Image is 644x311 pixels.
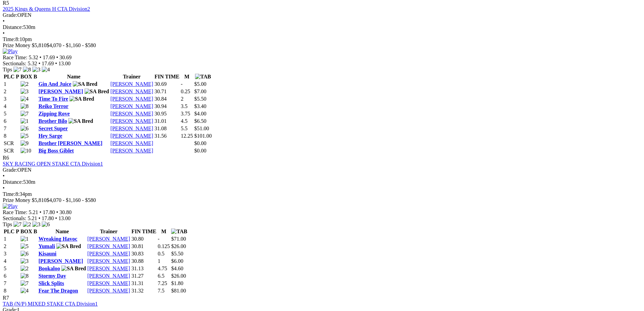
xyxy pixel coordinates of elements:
[110,73,154,80] th: Trainer
[58,215,70,221] span: 13.00
[60,55,72,60] span: 30.69
[87,266,130,271] a: [PERSON_NAME]
[3,48,18,55] img: Play
[3,191,15,197] span: Time:
[3,167,636,173] div: OPEN
[171,288,186,293] span: $81.00
[131,236,157,242] td: 30.80
[154,96,180,102] td: 30.84
[3,36,636,42] div: 8:10pm
[110,140,153,146] a: [PERSON_NAME]
[171,273,186,279] span: $26.00
[46,197,96,203] span: $4,070 - $1,160 - $580
[194,148,206,153] span: $0.00
[87,258,130,264] a: [PERSON_NAME]
[158,266,167,271] text: 4.75
[194,103,206,109] span: $3.40
[181,73,193,80] th: M
[38,148,74,153] a: Big Boss Giblet
[3,6,90,12] a: 2025 Kings & Queens H CTA Division2
[110,148,153,153] a: [PERSON_NAME]
[181,126,188,131] text: 5.5
[56,55,58,60] span: •
[3,203,18,209] img: Play
[38,236,77,242] a: Wreaking Havoc
[3,179,636,185] div: 530m
[87,236,130,242] a: [PERSON_NAME]
[3,243,20,250] td: 2
[154,133,180,139] td: 31.56
[87,228,130,235] th: Trainer
[3,118,20,125] td: 6
[154,118,180,125] td: 31.01
[38,258,83,264] a: [PERSON_NAME]
[23,67,31,73] img: 8
[3,24,636,30] div: 530m
[56,243,81,249] img: SA Bred
[3,18,5,24] span: •
[110,111,153,116] a: [PERSON_NAME]
[158,258,160,264] text: 1
[3,61,26,66] span: Sectionals:
[3,96,20,102] td: 3
[3,147,20,154] td: SCR
[42,67,50,73] img: 4
[171,266,183,271] span: $4.60
[3,167,18,173] span: Grade:
[21,111,29,117] img: 7
[29,55,38,60] span: 5.32
[3,140,20,147] td: SCR
[3,24,23,30] span: Distance:
[21,258,29,264] img: 3
[38,280,64,286] a: Slick Splits
[131,228,157,235] th: FIN TIME
[181,103,188,109] text: 3.5
[16,74,19,79] span: P
[4,74,14,79] span: PLC
[110,118,153,124] a: [PERSON_NAME]
[3,125,20,132] td: 7
[21,118,29,124] img: 1
[21,236,29,242] img: 1
[158,273,164,279] text: 6.5
[38,111,70,116] a: Zipping Rove
[23,221,31,228] img: 2
[21,229,32,234] span: BOX
[43,55,55,60] span: 17.69
[38,61,40,66] span: •
[58,61,70,66] span: 13.00
[181,133,193,139] text: 12.25
[3,209,27,215] span: Race Time:
[21,140,29,146] img: 9
[38,126,68,131] a: Secret Super
[131,258,157,265] td: 30.88
[3,287,20,294] td: 8
[181,81,183,87] text: -
[21,243,29,249] img: 5
[39,209,41,215] span: •
[38,140,102,146] a: Brother [PERSON_NAME]
[131,287,157,294] td: 31.32
[194,89,206,94] span: $7.00
[171,280,183,286] span: $1.80
[55,215,57,221] span: •
[42,221,50,228] img: 6
[38,228,86,235] th: Name
[110,126,153,131] a: [PERSON_NAME]
[3,250,20,257] td: 3
[56,209,58,215] span: •
[131,265,157,272] td: 31.13
[13,67,22,73] img: 7
[21,126,29,132] img: 6
[55,61,57,66] span: •
[38,288,78,293] a: Fear The Dragon
[32,67,40,73] img: 3
[171,258,183,264] span: $6.00
[38,118,67,124] a: Brother Bilo
[32,221,40,228] img: 3
[3,133,20,139] td: 8
[3,67,12,72] span: Tips
[3,185,5,191] span: •
[13,221,22,228] img: 7
[39,55,41,60] span: •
